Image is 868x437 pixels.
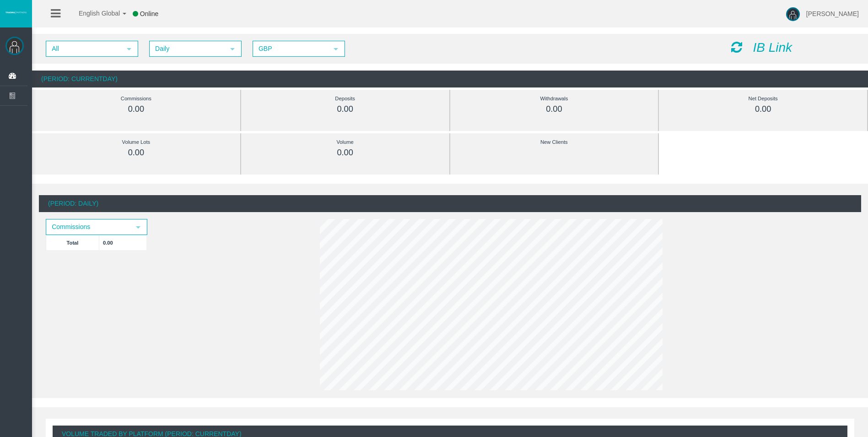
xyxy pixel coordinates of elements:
div: Volume [262,137,429,147]
div: Volume Lots [53,137,220,147]
span: GBP [253,42,328,56]
span: All [47,42,121,56]
div: 0.00 [471,104,638,115]
div: 0.00 [53,104,220,115]
span: select [125,45,133,53]
img: logo.svg [5,11,27,14]
div: 0.00 [53,147,220,158]
div: Withdrawals [471,93,638,104]
i: Reload Dashboard [731,41,742,54]
td: 0.00 [99,235,147,250]
div: 0.00 [262,104,429,115]
i: IB Link [753,40,792,55]
span: Daily [150,42,224,56]
img: user-image [786,7,800,21]
div: (Period: CurrentDay) [32,71,868,87]
span: Commissions [47,220,130,234]
div: Deposits [262,93,429,104]
div: (Period: Daily) [39,195,861,212]
div: 0.00 [262,147,429,158]
td: Total [46,235,99,250]
span: Online [140,10,158,17]
div: New Clients [471,137,638,147]
div: Net Deposits [679,93,846,104]
div: 0.00 [679,104,846,115]
span: select [332,45,340,53]
div: Commissions [53,93,220,104]
span: [PERSON_NAME] [806,10,859,17]
span: select [229,45,236,53]
span: select [135,224,142,231]
span: English Global [67,10,120,17]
